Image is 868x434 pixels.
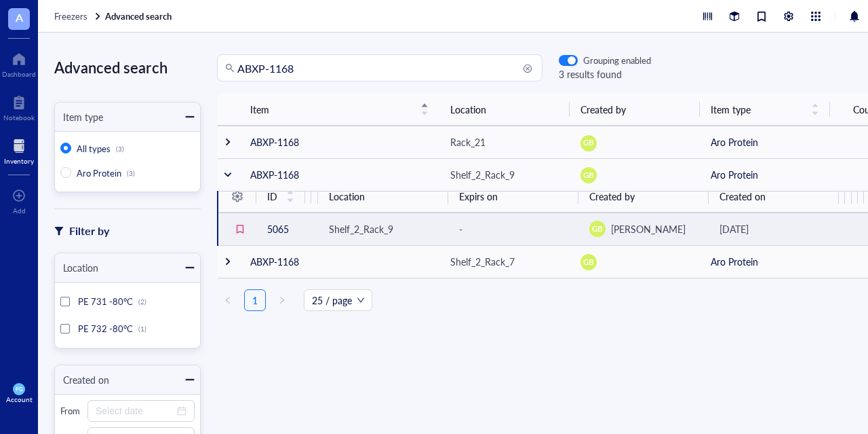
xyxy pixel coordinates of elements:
li: Previous Page [217,289,239,311]
span: left [224,296,232,304]
th: Notes [839,181,845,213]
span: PG [16,386,22,392]
td: 8429 [845,213,851,245]
div: [DATE] [719,221,828,236]
td: 25mM HEPES, 150mM sodium chloride{} [839,213,845,245]
td: Aro Protein [700,158,830,191]
div: Shelf_2_Rack_9 [329,221,393,236]
th: Location [439,94,570,126]
th: Created on [709,181,839,213]
span: All types [77,142,111,155]
td: mg/mL [311,213,317,245]
div: Advanced search [54,54,201,80]
td: CD71-67a_H9 ABXP-1168 [852,213,858,245]
div: Dashboard [2,70,36,78]
td: 36mg [305,213,311,245]
div: (3) [116,145,124,153]
span: GB [583,137,594,149]
th: Created by [570,94,700,126]
a: Freezers [54,10,102,22]
li: 1 [244,289,266,311]
th: Item type [700,94,830,126]
td: ABXP-1168 [239,158,439,191]
div: (3) [127,169,135,177]
li: Next Page [271,289,293,311]
th: Location [318,181,448,213]
div: 3 results found [559,67,651,82]
div: Filter by [69,222,109,240]
div: (2) [138,297,146,306]
span: Item [250,102,412,117]
div: Page Size [304,289,372,311]
td: Aro Protein [700,245,830,278]
th: Expirs on [448,181,578,213]
div: From [60,405,82,417]
th: BioReg Lot ID [845,181,851,213]
div: Grouping enabled [583,54,651,67]
span: right [278,296,286,304]
div: Inventory [4,157,34,165]
span: Freezers [54,10,87,22]
td: In-house [858,213,864,245]
span: GB [583,169,594,181]
th: ID [256,181,305,213]
span: Aro Protein [77,166,121,179]
input: Select date [96,403,174,418]
button: right [271,289,293,311]
a: Notebook [3,92,35,122]
a: Dashboard [2,48,36,78]
span: PE 731 -80°C [78,295,133,308]
span: [PERSON_NAME] [611,222,686,236]
td: Aro Protein [700,126,830,158]
div: Notebook [3,113,35,122]
span: PE 732 -80°C [78,322,133,335]
div: Item type [55,109,103,124]
div: Shelf_2_Rack_7 [450,254,515,269]
span: ID [267,189,278,204]
div: (1) [138,325,146,333]
th: Buffer [858,181,864,213]
a: 1 [245,290,265,310]
div: Add [13,206,26,215]
span: A [16,9,23,26]
span: Item type [711,102,803,117]
a: Inventory [4,135,34,165]
th: Item [239,94,439,126]
td: 5065 [256,213,305,245]
td: ABXP-1168 [239,126,439,158]
td: ABXP-1168 [239,245,439,278]
span: GB [583,256,594,268]
th: Concentration [311,181,317,213]
th: Created by [578,181,709,213]
div: Location [55,260,98,275]
a: Advanced search [105,10,174,22]
div: Shelf_2_Rack_9 [450,167,515,182]
span: 25 / page [312,290,364,310]
div: Created on [55,372,109,387]
th: Volume [305,181,311,213]
button: left [217,289,239,311]
span: GB [592,223,603,235]
div: Rack_21 [450,134,486,149]
th: Aliases [852,181,858,213]
div: - [459,221,568,236]
div: Account [6,395,33,403]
